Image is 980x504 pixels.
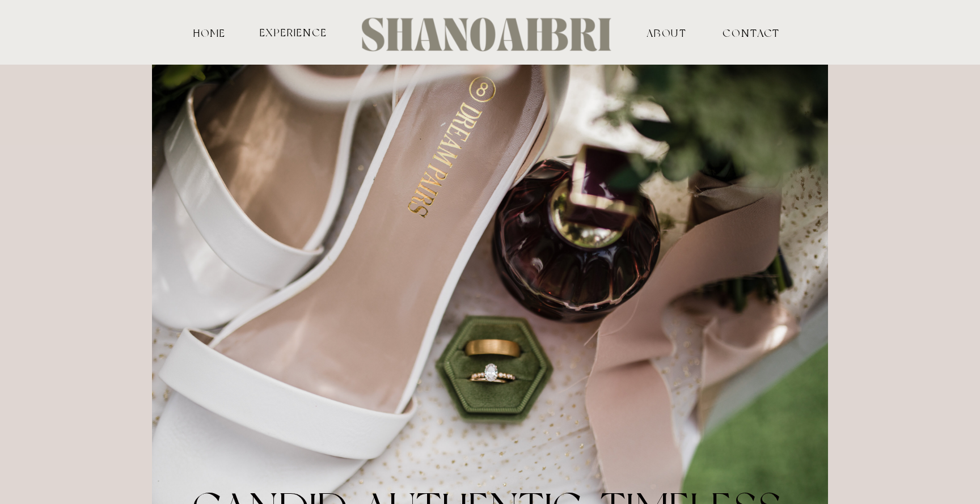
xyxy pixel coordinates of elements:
[611,27,723,37] a: ABOUT
[191,27,228,37] a: HOME
[723,27,761,37] a: contact
[258,27,328,37] a: experience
